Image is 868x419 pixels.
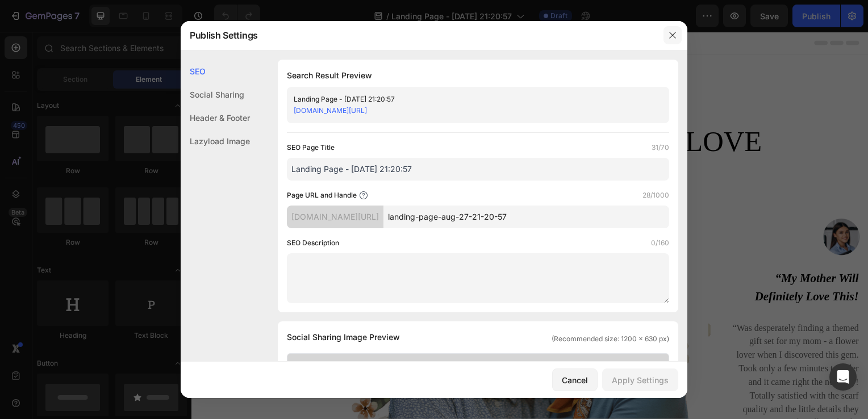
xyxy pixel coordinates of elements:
[181,129,250,153] div: Lazyload Image
[10,61,672,87] p: This [DATE]
[612,374,669,386] div: Apply Settings
[552,368,598,391] button: Cancel
[544,240,672,276] p: “my mother will definitely love this!
[287,190,357,201] label: Page URL and Handle
[287,237,339,249] label: SEO Description
[544,292,672,414] p: “Was desperately finding a themed gift set for my mom - a flower lover when I discovered this gem...
[602,368,678,391] button: Apply Settings
[636,188,673,225] img: Alt Image
[9,152,57,179] img: Alt Image
[294,106,367,115] a: [DOMAIN_NAME][URL]
[287,142,335,153] label: SEO Page Title
[287,69,669,82] h1: Search Result Preview
[181,60,250,83] div: SEO
[287,330,400,344] span: Social Sharing Image Preview
[562,374,588,386] div: Cancel
[829,363,857,391] div: Open Intercom Messenger
[181,20,658,50] div: Publish Settings
[294,94,644,105] div: Landing Page - [DATE] 21:20:57
[287,206,383,228] div: [DOMAIN_NAME][URL]
[10,194,115,275] p: Still looking for the perfect gift this Mother’s Day? We got you covered. Choose from our delicat...
[642,190,669,201] label: 28/1000
[10,94,672,128] p: wrap your mother with love
[552,334,669,344] span: (Recommended size: 1200 x 630 px)
[181,83,250,106] div: Social Sharing
[287,158,669,181] input: Title
[652,142,669,153] label: 31/70
[651,237,669,249] label: 0/160
[383,206,669,228] input: Handle
[181,106,250,129] div: Header & Footer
